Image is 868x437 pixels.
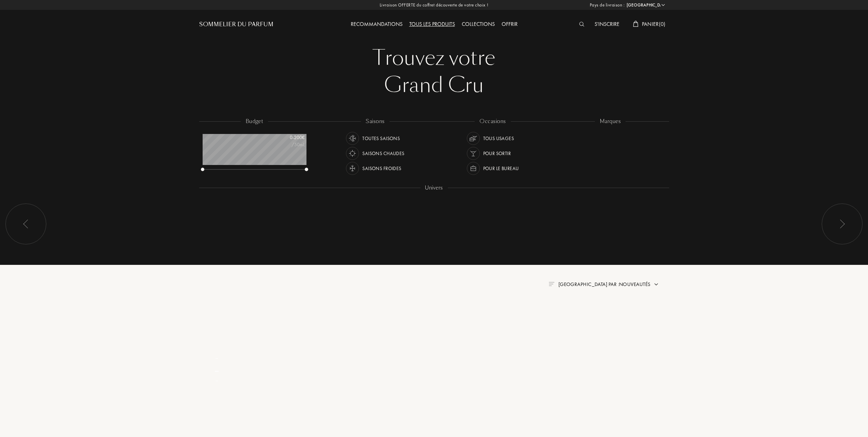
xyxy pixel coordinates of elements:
[362,132,400,145] div: Toutes saisons
[202,361,232,374] div: _
[549,282,554,286] img: filter_by.png
[362,162,401,175] div: Saisons froides
[483,162,519,175] div: Pour le bureau
[271,141,305,148] div: /50mL
[590,2,625,9] span: Pays de livraison :
[591,20,623,29] div: S'inscrire
[498,20,521,28] a: Offrir
[469,164,478,173] img: usage_occasion_work_white.svg
[406,20,458,29] div: Tous les produits
[483,132,514,145] div: Tous usages
[348,149,357,158] img: usage_season_hot_white.svg
[653,282,659,287] img: arrow.png
[483,147,511,160] div: Pour sortir
[203,407,230,434] img: pf_empty.png
[498,20,521,29] div: Offrir
[271,134,305,141] div: 0 - 200 €
[420,184,447,192] div: Univers
[579,22,584,27] img: search_icn_white.svg
[241,118,268,125] div: budget
[347,20,406,29] div: Recommandations
[458,20,498,28] a: Collections
[202,375,232,382] div: _
[406,20,458,28] a: Tous les produits
[203,308,230,335] img: pf_empty.png
[469,149,478,158] img: usage_occasion_party_white.svg
[633,21,638,27] img: cart_white.svg
[595,118,626,125] div: marques
[475,118,510,125] div: occasions
[202,353,232,360] div: _
[361,118,389,125] div: saisons
[204,72,664,99] div: Grand Cru
[348,164,357,173] img: usage_season_cold_white.svg
[23,220,29,228] img: arr_left.svg
[558,281,651,288] span: [GEOGRAPHIC_DATA] par : Nouveautés
[199,20,273,29] a: Sommelier du Parfum
[661,2,666,7] img: arrow_w.png
[347,20,406,28] a: Recommandations
[591,20,623,28] a: S'inscrire
[348,134,357,143] img: usage_season_average_white.svg
[362,147,404,160] div: Saisons chaudes
[469,134,478,143] img: usage_occasion_all_white.svg
[458,20,498,29] div: Collections
[839,220,845,228] img: arr_left.svg
[204,44,664,72] div: Trouvez votre
[642,20,666,28] span: Panier ( 0 )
